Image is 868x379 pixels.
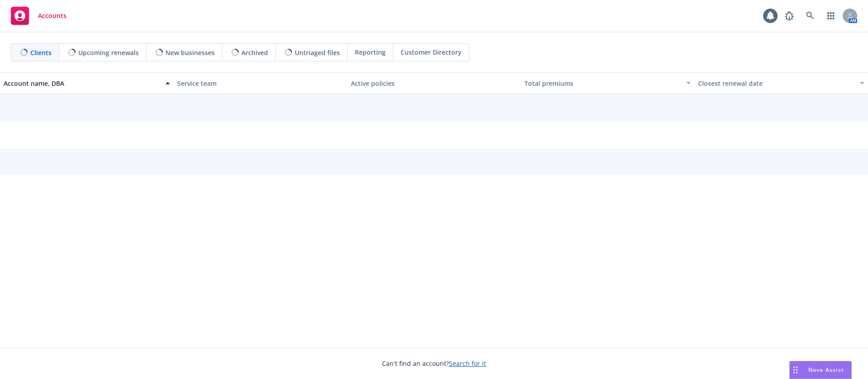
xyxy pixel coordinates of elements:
button: Nova Assist [789,361,852,379]
a: Switch app [822,7,840,25]
button: Closest renewal date [694,72,868,94]
div: Account name, DBA [4,79,160,88]
span: Can't find an account? [382,359,486,368]
a: Search for it [449,359,486,368]
span: Archived [241,48,268,57]
span: Nova Assist [808,366,844,374]
button: Service team [174,72,347,94]
span: Customer Directory [401,47,462,57]
span: Clients [30,48,52,57]
span: Reporting [355,47,386,57]
div: Active policies [351,79,517,88]
button: Total premiums [521,72,694,94]
a: Report a Bug [780,7,798,25]
div: Total premiums [524,79,681,88]
div: Service team [177,79,344,88]
span: Accounts [38,12,66,19]
a: Search [801,7,819,25]
span: New businesses [165,48,215,57]
a: Accounts [7,3,70,28]
span: Untriaged files [295,48,340,57]
span: Upcoming renewals [78,48,139,57]
div: Closest renewal date [698,79,854,88]
div: Drag to move [790,361,801,379]
button: Active policies [347,72,521,94]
